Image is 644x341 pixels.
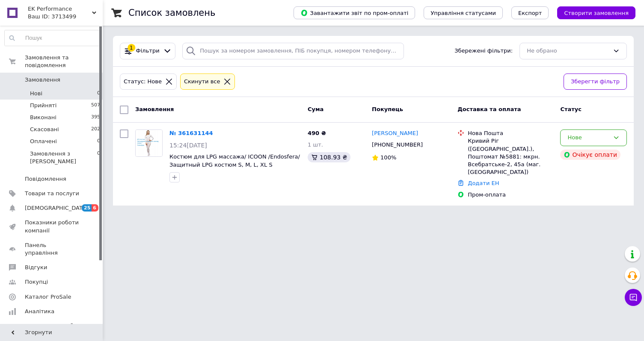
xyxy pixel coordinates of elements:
span: Нові [30,90,42,97]
a: Створити замовлення [549,9,635,16]
button: Створити замовлення [557,6,635,19]
span: Виконані [30,114,56,121]
span: Експорт [518,10,542,16]
span: Прийняті [30,102,56,109]
div: Нове [567,133,609,142]
div: Cкинути все [182,77,222,86]
span: 6 [92,204,98,212]
span: 490 ₴ [308,130,326,136]
div: Очікує оплати [560,150,620,160]
button: Управління статусами [424,6,503,19]
span: Аналітика [25,308,54,315]
h1: Список замовлень [128,8,215,18]
span: 507 [91,102,100,109]
div: Кривий Ріг ([GEOGRAPHIC_DATA].), Поштомат №5881: мкрн. Всебратське-2, 45а (маг. [GEOGRAPHIC_DATA]) [468,137,553,176]
span: Оплачені [30,138,57,145]
span: Cума [308,106,323,112]
div: Пром-оплата [468,191,553,199]
span: Статус [560,106,582,112]
span: Покупці [25,278,48,286]
a: Костюм для LPG массажа/ ICOON /Endosfera/ Защитный LPG костюм S, M, L, XL S [169,153,300,168]
span: Відгуки [25,264,47,271]
span: 15:24[DATE] [169,142,207,149]
div: Не обрано [527,47,609,56]
button: Експорт [511,6,549,19]
span: 0 [97,150,100,165]
span: Показники роботи компанії [25,219,79,234]
span: Каталог ProSale [25,293,71,301]
div: 108.93 ₴ [308,152,350,162]
div: [PHONE_NUMBER] [370,139,424,150]
div: 1 [128,44,135,52]
span: Скасовані [30,126,59,133]
span: Замовлення з [PERSON_NAME] [30,150,97,165]
span: Завантажити звіт по пром-оплаті [300,9,408,17]
span: 0 [97,90,100,97]
span: Покупець [372,106,403,112]
a: Фото товару [135,129,163,157]
span: Зберегти фільтр [571,77,620,86]
input: Пошук [5,30,101,46]
span: Замовлення [135,106,174,112]
a: [PERSON_NAME] [372,129,418,138]
div: Ваш ID: 3713499 [28,13,103,21]
span: 1 шт. [308,141,323,148]
span: 0 [97,138,100,145]
button: Завантажити звіт по пром-оплаті [294,6,415,19]
span: 100% [380,154,396,161]
div: Нова Пошта [468,129,553,137]
button: Зберегти фільтр [564,73,627,90]
span: 25 [82,204,92,212]
span: Управління статусами [430,10,496,16]
div: Статус: Нове [122,77,163,86]
span: Замовлення та повідомлення [25,54,103,69]
button: Чат з покупцем [625,289,642,306]
input: Пошук за номером замовлення, ПІБ покупця, номером телефону, Email, номером накладної [182,43,404,59]
span: Збережені фільтри: [454,47,513,55]
span: Інструменти веб-майстра та SEO [25,322,79,338]
span: EK Performance [28,5,92,13]
span: Панель управління [25,241,79,257]
span: Товари та послуги [25,190,79,197]
span: Створити замовлення [564,10,629,16]
span: 395 [91,114,100,121]
img: Фото товару [136,130,162,156]
span: Замовлення [25,76,60,84]
span: Доставка та оплата [457,106,521,112]
span: Повідомлення [25,175,66,183]
span: Фільтри [136,47,160,55]
span: [DEMOGRAPHIC_DATA] [25,204,88,212]
a: Додати ЕН [468,180,499,186]
span: 202 [91,126,100,133]
a: № 361631144 [169,130,213,136]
